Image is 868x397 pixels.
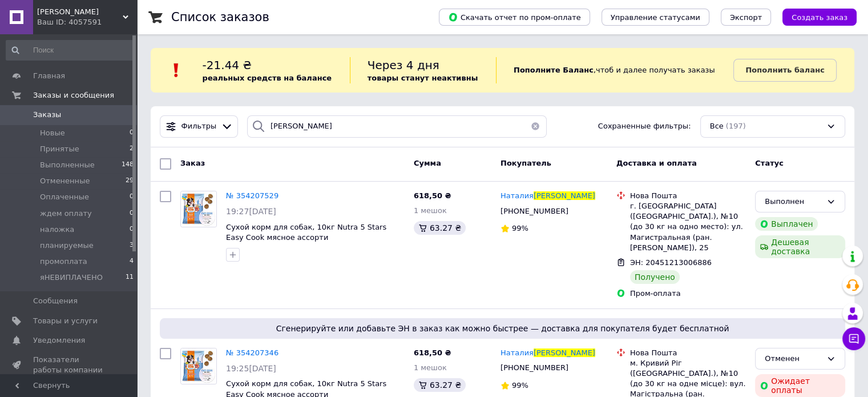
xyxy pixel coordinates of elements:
div: г. [GEOGRAPHIC_DATA] ([GEOGRAPHIC_DATA].), №10 (до 30 кг на одно место): ул. Магистральная (ран. ... [630,201,746,253]
b: товары станут неактивны [368,74,478,82]
button: Очистить [524,115,547,138]
div: Получено [630,270,680,284]
span: -21.44 ₴ [203,58,252,72]
span: Отмененные [40,176,90,186]
span: Заказы [33,110,61,120]
button: Экспорт [721,9,771,26]
span: 148 [122,160,134,170]
span: Сумма [414,159,441,167]
a: Наталия[PERSON_NAME] [500,191,595,202]
span: Скачать отчет по пром-оплате [448,12,581,22]
span: Через 4 дня [368,58,439,72]
span: Товары и услуги [33,316,98,326]
span: 99% [512,224,528,232]
span: [PERSON_NAME] [534,348,595,357]
span: Покупатель [500,159,551,167]
span: Принятые [40,144,79,154]
b: Пополните Баланс [514,66,594,74]
span: 2 [130,144,134,154]
span: Наталия [500,348,534,357]
span: планируемые [40,240,94,251]
div: 63.27 ₴ [414,221,466,235]
button: Управление статусами [601,9,709,26]
span: Заказы и сообщения [33,90,114,101]
span: Создать заказ [792,13,847,22]
span: Доставка и оплата [616,159,697,167]
span: Выполненные [40,160,95,170]
span: Наталия [500,191,534,200]
span: [PERSON_NAME] [534,191,595,200]
span: 99% [512,381,528,390]
div: Нова Пошта [630,191,746,201]
h1: Список заказов [171,10,269,24]
span: 4 [130,256,134,267]
div: Выполнен [765,196,822,208]
button: Чат с покупателем [842,327,865,350]
div: 63.27 ₴ [414,378,466,392]
span: наложка [40,224,74,235]
a: Пополнить баланс [733,59,836,82]
button: Создать заказ [782,9,857,26]
a: № 354207346 [226,348,278,357]
span: ЭН: 20451213006886 [630,258,712,267]
span: 0 [130,224,134,235]
b: Пополнить баланс [745,66,824,74]
span: Управление статусами [611,13,700,22]
span: [PHONE_NUMBER] [500,363,568,372]
img: :exclamation: [168,62,185,79]
b: реальных средств на балансе [203,74,332,82]
span: Новые [40,128,65,138]
button: Скачать отчет по пром-оплате [439,9,590,26]
div: Отменен [765,353,822,365]
input: Поиск [6,40,135,61]
img: Фото товару [181,191,216,227]
span: яНЕВИПЛАЧЕНО [40,272,103,283]
span: ждем оплату [40,208,92,219]
span: Фильтры [181,121,217,132]
a: Фото товару [180,191,217,227]
span: 0 [130,192,134,202]
span: [PHONE_NUMBER] [500,207,568,215]
span: Оплаченные [40,192,89,202]
a: Создать заказ [771,13,857,21]
span: Сохраненные фильтры: [598,121,691,132]
span: Уведомления [33,335,85,346]
span: ERWIN [37,7,123,17]
a: Сухой корм для собак, 10кг Nutra 5 Stars Easy Cook мясное ассорти [226,223,386,242]
span: 0 [130,208,134,219]
span: Сгенерируйте или добавьте ЭН в заказ как можно быстрее — доставка для покупателя будет бесплатной [164,323,841,334]
span: 11 [126,272,134,283]
span: Главная [33,71,65,81]
span: 0 [130,128,134,138]
span: 3 [130,240,134,251]
span: 19:25[DATE] [226,364,276,373]
span: (197) [726,122,746,130]
div: , чтоб и далее получать заказы [496,57,733,83]
span: Сообщения [33,296,78,306]
a: № 354207529 [226,191,278,200]
span: Экспорт [730,13,762,22]
div: Дешевая доставка [755,235,845,258]
a: Фото товару [180,348,217,384]
span: 618,50 ₴ [414,348,451,357]
span: 1 мешок [414,363,447,372]
div: Нова Пошта [630,348,746,358]
span: Заказ [180,159,205,167]
span: промоплата [40,256,87,267]
span: 618,50 ₴ [414,191,451,200]
span: 19:27[DATE] [226,207,276,216]
input: Поиск по номеру заказа, ФИО покупателя, номеру телефона, Email, номеру накладной [247,115,547,138]
a: Наталия[PERSON_NAME] [500,348,595,359]
span: Статус [755,159,784,167]
div: Ожидает оплаты [755,374,845,397]
span: 29 [126,176,134,186]
span: Все [710,121,724,132]
span: Показатели работы компании [33,355,106,375]
img: Фото товару [181,348,216,384]
div: Выплачен [755,217,817,231]
span: 1 мешок [414,206,447,215]
div: Ваш ID: 4057591 [37,17,137,27]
